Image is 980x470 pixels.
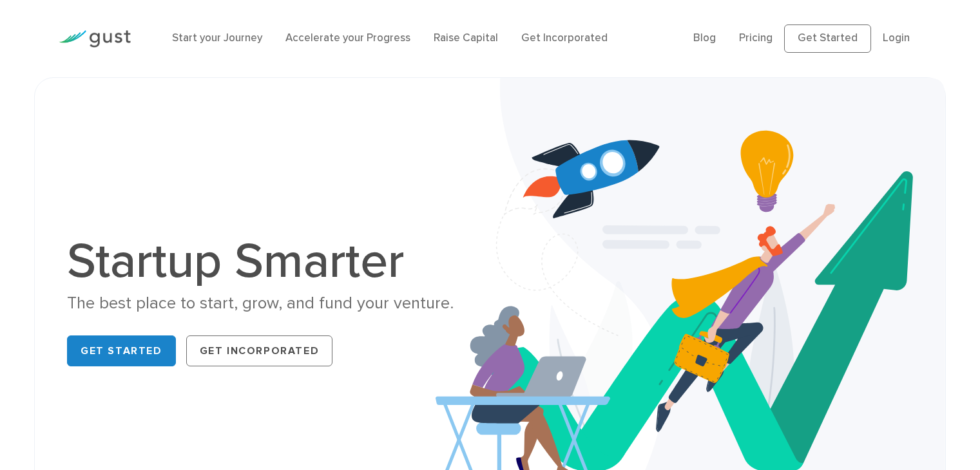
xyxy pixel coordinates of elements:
div: The best place to start, grow, and fund your venture. [67,292,480,315]
h1: Startup Smarter [67,237,480,286]
a: Accelerate your Progress [285,32,410,44]
a: Get Started [784,24,871,53]
a: Blog [693,32,716,44]
a: Get Incorporated [186,335,333,366]
a: Raise Capital [434,32,498,44]
a: Start your Journey [172,32,262,44]
a: Login [883,32,910,44]
a: Get Started [67,335,176,366]
a: Get Incorporated [521,32,608,44]
a: Pricing [739,32,773,44]
img: Gust Logo [59,30,131,48]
